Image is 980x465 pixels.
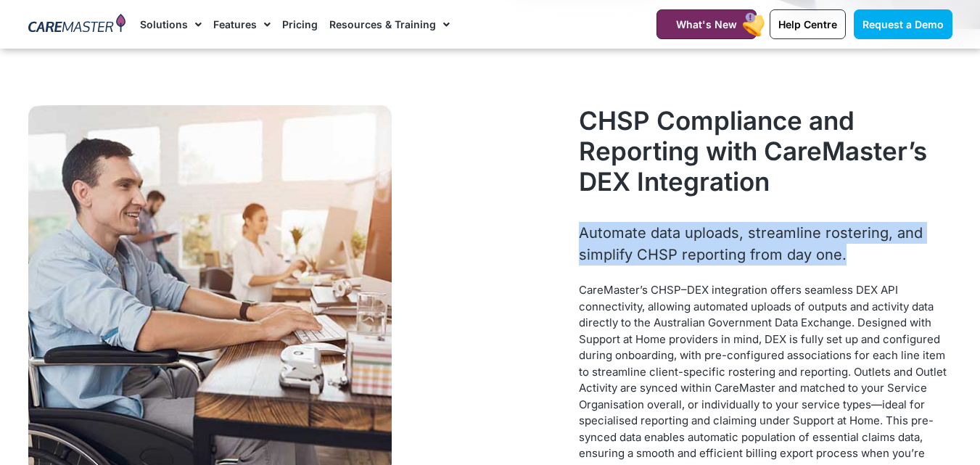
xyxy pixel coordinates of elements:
[579,105,952,197] h2: CHSP Compliance and Reporting with CareMaster’s DEX Integration
[770,9,846,39] a: Help Centre
[778,18,837,30] span: Help Centre
[854,9,952,39] a: Request a Demo
[862,18,944,30] span: Request a Demo
[28,14,126,36] img: CareMaster Logo
[656,9,757,39] a: What's New
[579,222,952,266] p: Automate data uploads, streamline rostering, and simplify CHSP reporting from day one.
[676,18,737,30] span: What's New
